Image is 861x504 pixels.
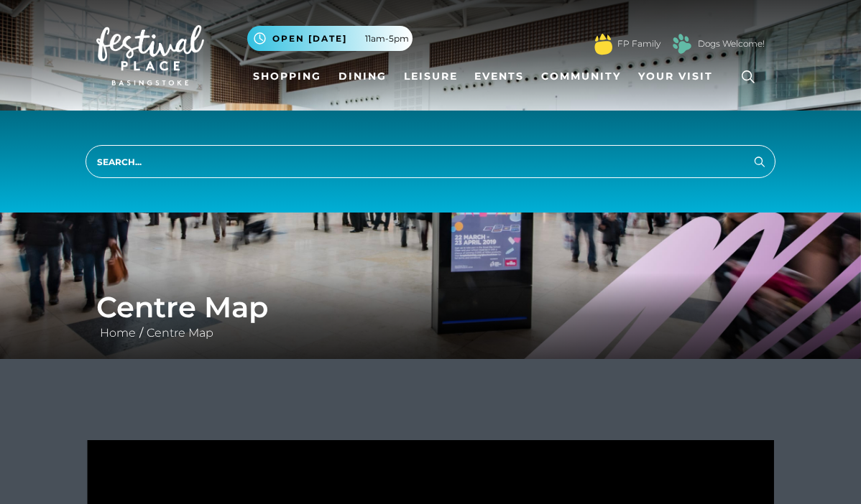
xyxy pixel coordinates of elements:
a: Home [96,326,139,340]
a: Dogs Welcome! [698,37,765,50]
h1: Centre Map [96,290,765,325]
span: 11am-5pm [365,32,409,45]
a: Centre Map [143,326,217,340]
a: FP Family [617,37,660,50]
img: Festival Place Logo [96,25,204,85]
input: Search... [86,145,775,178]
a: Leisure [398,63,464,90]
span: Your Visit [638,69,713,84]
a: Community [535,63,627,90]
a: Your Visit [632,63,726,90]
a: Shopping [247,63,327,90]
span: Open [DATE] [272,32,347,45]
button: Open [DATE] 11am-5pm [247,26,413,51]
a: Dining [333,63,392,90]
a: Events [469,63,530,90]
div: / [86,290,775,342]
